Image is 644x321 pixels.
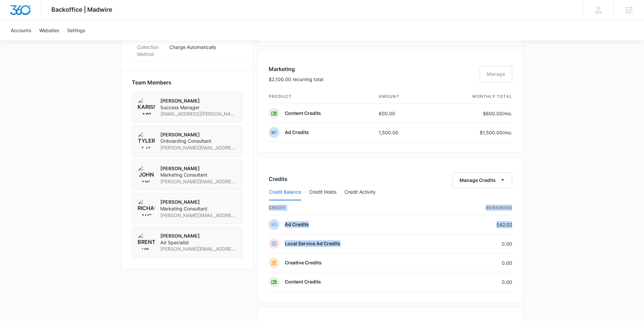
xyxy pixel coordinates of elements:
span: Marketing Consultant [160,172,237,178]
span: Marketing Consultant [160,205,237,212]
p: Ad Credits [285,221,309,228]
p: Content Credits [285,278,321,285]
th: amount [373,89,431,104]
p: Local Service Ad Credits [285,240,340,247]
span: Ad Specialist [160,239,237,246]
p: $2,100.00 recurring total [269,76,323,83]
td: 0.00 [441,272,512,292]
span: /mo. [502,111,512,116]
span: Team Members [132,78,171,86]
th: credit [269,201,441,215]
a: Settings [63,20,89,41]
p: $1,500.00 [480,129,512,136]
h3: Marketing [269,65,323,73]
a: Websites [35,20,63,41]
button: Credit Balance [269,184,301,200]
h3: Credits [269,175,287,183]
dt: Collection Method [137,44,164,58]
a: Accounts [7,20,35,41]
p: Creative Credits [285,259,322,266]
span: Onboarding Consultant [160,138,237,144]
th: product [269,89,373,104]
p: Content Credits [285,110,321,117]
span: [EMAIL_ADDRESS][PERSON_NAME][DOMAIN_NAME] [160,111,237,117]
p: [PERSON_NAME] [160,233,237,239]
p: $600.00 [481,110,512,117]
span: Backoffice | Madwire [51,6,112,13]
th: monthly total [430,89,512,104]
span: /mo. [502,130,512,135]
p: [PERSON_NAME] [160,165,237,172]
p: [PERSON_NAME] [160,131,237,138]
div: Collection MethodCharge Automatically [132,40,243,62]
img: Brent Avila [138,233,155,250]
span: [PERSON_NAME][EMAIL_ADDRESS][PERSON_NAME][DOMAIN_NAME] [160,178,237,185]
img: Karissa Harris [138,98,155,115]
span: Success Manager [160,104,237,111]
p: Charge Automatically [169,44,237,51]
p: Ad Credits [285,129,309,136]
img: John Taylor [138,165,155,183]
span: [PERSON_NAME][EMAIL_ADDRESS][PERSON_NAME][DOMAIN_NAME] [160,144,237,151]
p: [PERSON_NAME] [160,199,237,205]
button: Credit Activity [344,184,376,200]
td: 1,500.00 [373,123,431,142]
img: Tyler Pajak [138,131,155,149]
span: [PERSON_NAME][EMAIL_ADDRESS][PERSON_NAME][DOMAIN_NAME] [160,246,237,252]
span: [PERSON_NAME][EMAIL_ADDRESS][PERSON_NAME][DOMAIN_NAME] [160,212,237,219]
td: 542.02 [441,215,512,234]
button: Credit Holds [309,184,336,200]
td: 0.00 [441,234,512,253]
button: Manage Credits [452,172,512,188]
td: 0.00 [441,253,512,272]
td: 600.00 [373,104,431,123]
th: Remaining [441,201,512,215]
p: [PERSON_NAME] [160,98,237,104]
img: Richard Sauter [138,199,155,216]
